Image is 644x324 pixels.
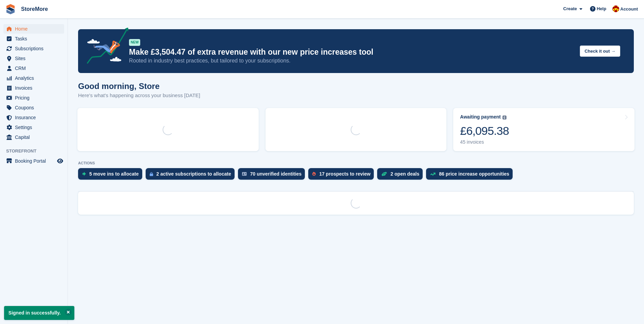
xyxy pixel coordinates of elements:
a: menu [3,93,64,103]
span: Sites [15,54,56,63]
span: Storefront [6,148,68,155]
img: icon-info-grey-7440780725fd019a000dd9b08b2336e03edf1995a4989e88bcd33f0948082b44.svg [502,115,507,120]
a: menu [3,123,64,132]
span: Subscriptions [15,44,56,53]
span: Analytics [15,73,56,83]
a: menu [3,34,64,43]
a: menu [3,64,64,73]
a: StoreMore [18,3,51,15]
span: Home [15,24,56,34]
a: 2 open deals [377,168,426,183]
a: 5 move ins to allocate [78,168,146,183]
a: 86 price increase opportunities [426,168,516,183]
img: prospect-51fa495bee0391a8d652442698ab0144808aea92771e9ea1ae160a38d050c398.svg [312,172,316,176]
p: ACTIONS [78,161,634,165]
a: 17 prospects to review [308,168,377,183]
div: 2 active subscriptions to allocate [157,171,231,177]
a: menu [3,132,64,142]
a: menu [3,44,64,53]
a: menu [3,54,64,63]
a: 70 unverified identities [238,168,309,183]
a: menu [3,156,64,166]
span: Coupons [15,103,56,112]
img: stora-icon-8386f47178a22dfd0bd8f6a31ec36ba5ce8667c1dd55bd0f319d3a0aa187defe.svg [5,4,16,14]
a: menu [3,24,64,34]
span: Capital [15,132,56,142]
button: Check it out → [580,46,620,57]
a: 2 active subscriptions to allocate [146,168,238,183]
p: Signed in successfully. [4,306,74,320]
p: Make £3,504.47 of extra revenue with our new price increases tool [129,47,574,57]
img: price_increase_opportunities-93ffe204e8149a01c8c9dc8f82e8f89637d9d84a8eef4429ea346261dce0b2c0.svg [430,173,436,176]
img: price-adjustments-announcement-icon-8257ccfd72463d97f412b2fc003d46551f7dbcb40ab6d574587a9cd5c0d94... [81,28,129,66]
span: Pricing [15,93,56,103]
span: Booking Portal [15,156,56,166]
div: £6,095.38 [460,124,509,138]
h1: Good morning, Store [78,82,200,91]
span: Invoices [15,83,56,93]
div: NEW [129,39,140,46]
a: menu [3,83,64,93]
img: verify_identity-adf6edd0f0f0b5bbfe63781bf79b02c33cf7c696d77639b501bdc392416b5a36.svg [242,172,247,176]
a: Preview store [56,157,64,165]
span: Help [597,5,606,12]
div: 2 open deals [390,171,419,177]
img: deal-1b604bf984904fb50ccaf53a9ad4b4a5d6e5aea283cecdc64d6e3604feb123c2.svg [381,172,387,176]
p: Rooted in industry best practices, but tailored to your subscriptions. [129,57,574,65]
a: Awaiting payment £6,095.38 45 invoices [453,108,634,151]
a: menu [3,73,64,83]
span: Insurance [15,113,56,122]
img: active_subscription_to_allocate_icon-d502201f5373d7db506a760aba3b589e785aa758c864c3986d89f69b8ff3... [150,172,153,176]
div: 17 prospects to review [319,171,370,177]
a: menu [3,103,64,112]
span: Account [620,6,638,13]
span: Create [563,5,577,12]
img: Store More Team [612,5,619,12]
div: 86 price increase opportunities [439,171,509,177]
div: 70 unverified identities [250,171,302,177]
span: Tasks [15,34,56,43]
p: Here's what's happening across your business [DATE] [78,92,200,100]
span: Settings [15,123,56,132]
div: Awaiting payment [460,114,501,120]
div: 5 move ins to allocate [89,171,139,177]
span: CRM [15,64,56,73]
img: move_ins_to_allocate_icon-fdf77a2bb77ea45bf5b3d319d69a93e2d87916cf1d5bf7949dd705db3b84f3ca.svg [82,172,86,176]
a: menu [3,113,64,122]
div: 45 invoices [460,139,509,145]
